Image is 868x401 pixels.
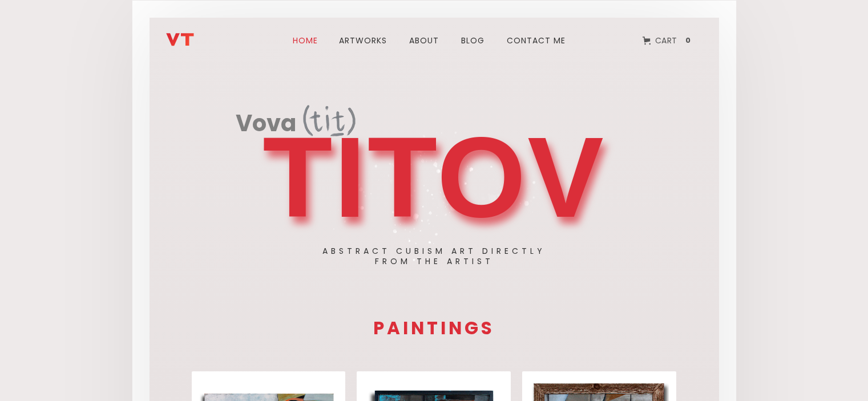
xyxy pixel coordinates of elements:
[454,20,491,61] a: blog
[263,126,605,229] h1: TITOV
[682,35,694,46] div: 0
[166,33,194,46] img: Vladimir Titov
[236,103,633,234] a: VovaTitTITOVAbstract Cubism ART directlyfrom the artist
[287,20,324,61] a: Home
[322,246,546,266] h2: Abstract Cubism ART directly from the artist
[500,20,572,61] a: Contact me
[236,112,296,137] h2: Vova
[303,105,356,136] img: Tit
[166,23,235,46] a: home
[186,319,683,337] h3: PAINTINGS
[634,28,703,53] a: Open empty cart
[402,20,446,61] a: about
[655,33,677,48] div: Cart
[332,20,394,61] a: ARTWORks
